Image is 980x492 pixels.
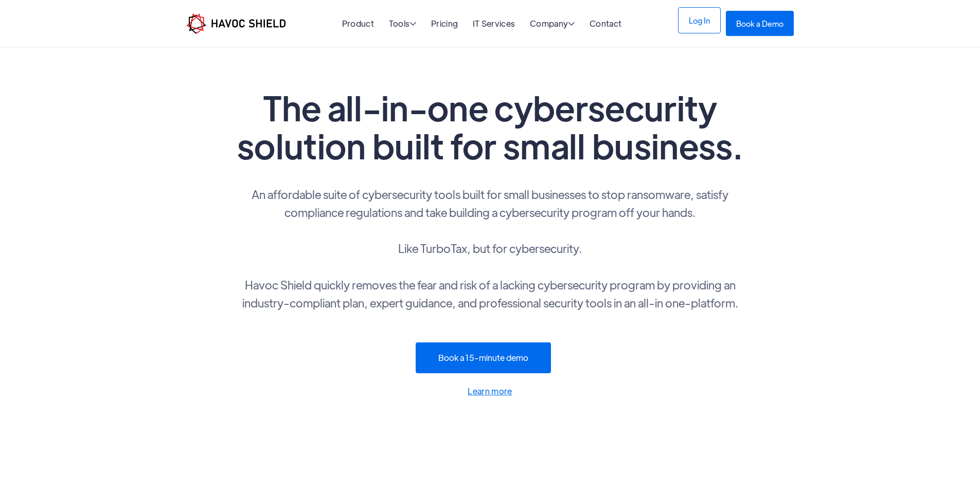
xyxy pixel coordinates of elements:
a: Product [342,18,374,29]
a: Book a 15-minute demo [416,342,551,373]
span:  [568,20,575,28]
a: Contact [590,18,621,29]
div: Company [530,20,575,29]
a: Book a Demo [726,11,794,36]
div: Tools [389,20,417,29]
img: Havoc Shield logo [186,13,286,34]
a: IT Services [473,18,515,29]
iframe: Chat Widget [929,443,980,492]
div: Tools [389,20,417,29]
a: Log In [678,7,721,33]
a: home [186,13,286,34]
a: Learn more [233,384,747,398]
a: Pricing [431,18,458,29]
h1: The all-in-one cybersecurity solution built for small business. [233,88,747,165]
span:  [409,20,416,28]
p: An affordable suite of cybersecurity tools built for small businesses to stop ransomware, satisfy... [233,185,747,312]
div: Company [530,20,575,29]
